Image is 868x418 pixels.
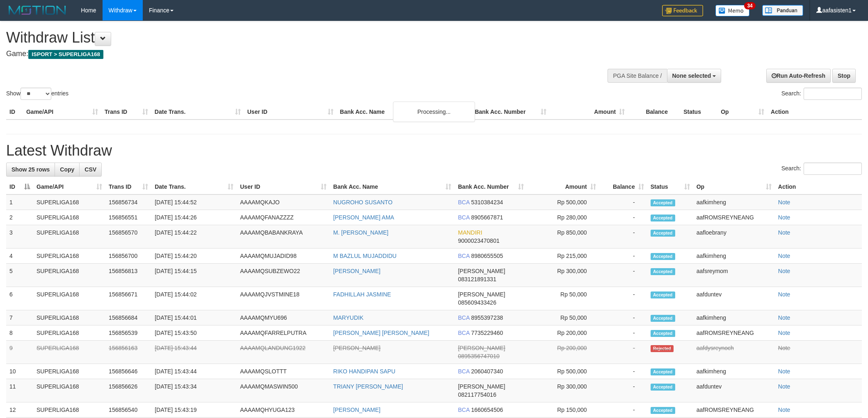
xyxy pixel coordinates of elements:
th: Op: activate to sort column ascending [693,179,775,194]
a: [PERSON_NAME] [333,268,380,274]
td: [DATE] 15:44:22 [151,225,237,249]
td: SUPERLIGA168 [33,225,105,249]
td: AAAAMQMASWIN500 [237,379,330,402]
td: - [599,310,647,325]
span: Copy 0895356747010 to clipboard [458,353,499,359]
a: Note [778,291,790,298]
th: Bank Acc. Name [337,104,472,120]
span: None selected [672,72,711,79]
span: Accepted [651,230,675,237]
a: Note [778,314,790,321]
th: Trans ID [101,104,151,120]
span: Copy 8905667871 to clipboard [471,214,503,221]
td: aafkimheng [693,310,775,325]
img: Button%20Memo.svg [715,5,750,16]
td: - [599,379,647,402]
td: aafROMSREYNEANG [693,210,775,225]
a: NUGROHO SUSANTO [333,199,392,206]
span: Accepted [651,215,675,221]
a: M. [PERSON_NAME] [333,229,388,236]
span: Accepted [651,291,675,298]
td: AAAAMQFANAZZZZ [237,210,330,225]
span: Copy 5310384234 to clipboard [471,199,503,206]
a: RIKO HANDIPAN SAPU [333,368,395,375]
h4: Game: [6,50,571,58]
span: 34 [744,2,755,9]
td: 1 [6,194,33,210]
td: Rp 280,000 [527,210,599,225]
span: Accepted [651,330,675,337]
th: Action [775,179,862,194]
input: Search: [804,88,862,100]
span: Accepted [651,384,675,391]
td: Rp 50,000 [527,310,599,325]
td: Rp 500,000 [527,194,599,210]
td: SUPERLIGA168 [33,194,105,210]
th: Amount: activate to sort column ascending [527,179,599,194]
span: Accepted [651,199,675,206]
td: 156856570 [105,225,151,249]
th: Bank Acc. Name: activate to sort column ascending [330,179,455,194]
label: Search: [781,163,862,175]
td: SUPERLIGA168 [33,287,105,310]
span: Accepted [651,368,675,375]
td: - [599,364,647,379]
td: 156856539 [105,325,151,341]
td: Rp 850,000 [527,225,599,249]
a: [PERSON_NAME] [PERSON_NAME] [333,330,429,336]
td: SUPERLIGA168 [33,341,105,364]
td: SUPERLIGA168 [33,364,105,379]
td: 12 [6,402,33,418]
td: 156856626 [105,379,151,402]
td: Rp 150,000 [527,402,599,418]
span: Accepted [651,315,675,322]
td: 156856551 [105,210,151,225]
td: 9 [6,341,33,364]
th: ID: activate to sort column descending [6,179,33,194]
td: Rp 215,000 [527,249,599,264]
td: AAAAMQMYU696 [237,310,330,325]
td: Rp 300,000 [527,379,599,402]
td: SUPERLIGA168 [33,402,105,418]
th: Bank Acc. Number: activate to sort column ascending [455,179,527,194]
a: CSV [79,163,102,176]
select: Showentries [21,88,51,100]
td: [DATE] 15:43:44 [151,341,237,364]
td: 8 [6,325,33,341]
span: Accepted [651,253,675,260]
a: Run Auto-Refresh [766,69,831,83]
span: Copy 085609433426 to clipboard [458,299,496,306]
td: AAAAMQJVSTMINE18 [237,287,330,310]
th: Game/API [23,104,101,120]
span: Show 25 rows [11,166,50,173]
th: Amount [550,104,628,120]
td: 156856163 [105,341,151,364]
span: Copy 7735229460 to clipboard [471,330,503,336]
span: Accepted [651,407,675,414]
td: AAAAMQMUJADID98 [237,249,330,264]
td: SUPERLIGA168 [33,210,105,225]
th: Game/API: activate to sort column ascending [33,179,105,194]
td: SUPERLIGA168 [33,310,105,325]
a: Show 25 rows [6,163,55,176]
a: Copy [55,163,80,176]
span: Copy 8980655505 to clipboard [471,253,503,259]
td: 156856734 [105,194,151,210]
th: Status [680,104,717,120]
label: Show entries [6,88,69,100]
label: Search: [781,88,862,100]
td: - [599,194,647,210]
span: Copy 9000023470801 to clipboard [458,237,499,244]
span: MANDIRI [458,229,482,236]
th: Trans ID: activate to sort column ascending [105,179,151,194]
td: - [599,264,647,287]
a: Note [778,383,790,390]
th: ID [6,104,23,120]
th: Op [717,104,767,120]
span: Copy [60,166,74,173]
td: 156856671 [105,287,151,310]
a: [PERSON_NAME] AMA [333,214,394,221]
td: aafkimheng [693,249,775,264]
span: Rejected [651,345,674,352]
span: Accepted [651,268,675,275]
